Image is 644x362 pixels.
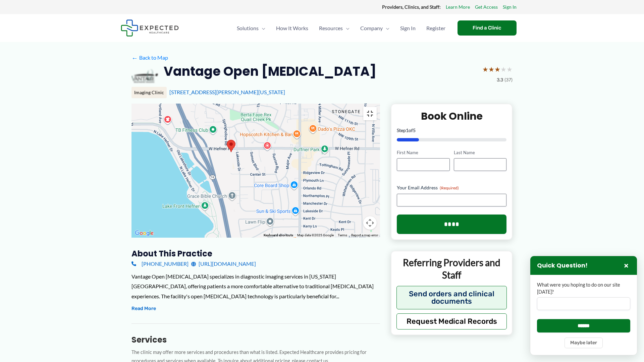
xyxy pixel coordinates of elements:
span: ★ [500,63,506,75]
span: Register [426,16,445,40]
a: Open this area in Google Maps (opens a new window) [133,229,155,238]
span: Map data ©2025 Google [297,233,334,237]
h3: About this practice [131,248,380,259]
a: How It Works [271,16,314,40]
span: Resources [319,16,343,40]
label: Last Name [454,149,506,156]
button: Keyboard shortcuts [264,233,293,238]
span: ★ [494,63,500,75]
div: Imaging Clinic [131,87,167,98]
span: (37) [504,75,513,84]
a: [STREET_ADDRESS][PERSON_NAME][US_STATE] [169,89,285,95]
span: 5 [413,127,416,133]
button: Read More [131,305,156,313]
nav: Primary Site Navigation [231,16,451,40]
a: Report a map error [351,233,378,237]
span: 3.3 [497,75,503,84]
h3: Quick Question! [537,262,588,269]
h2: Book Online [397,110,506,123]
a: ResourcesMenu Toggle [314,16,355,40]
span: Menu Toggle [383,16,389,40]
a: Register [421,16,451,40]
span: Menu Toggle [343,16,350,40]
a: Find a Clinic [458,20,517,36]
span: Solutions [237,16,259,40]
button: Map camera controls [363,216,377,230]
a: Get Access [475,3,498,11]
p: Referring Providers and Staff [396,256,507,281]
span: ← [131,55,138,61]
span: Company [360,16,383,40]
span: Menu Toggle [259,16,265,40]
img: Expected Healthcare Logo - side, dark font, small [121,19,179,37]
a: [URL][DOMAIN_NAME] [191,259,256,269]
button: Request Medical Records [396,313,507,329]
h3: Services [131,335,380,345]
a: SolutionsMenu Toggle [231,16,271,40]
a: Learn More [446,3,470,11]
strong: Providers, Clinics, and Staff: [382,4,441,10]
button: Toggle fullscreen view [363,107,377,120]
a: CompanyMenu Toggle [355,16,395,40]
a: Terms (opens in new tab) [338,233,347,237]
h2: Vantage Open [MEDICAL_DATA] [164,63,376,79]
span: ★ [482,63,488,75]
p: Step of [397,128,506,133]
img: Google [133,229,155,238]
span: ★ [506,63,513,75]
a: ←Back to Map [131,53,168,63]
span: How It Works [276,16,308,40]
span: ★ [488,63,494,75]
button: Maybe later [565,338,603,348]
label: Your Email Address [397,184,506,191]
a: [PHONE_NUMBER] [131,259,189,269]
div: Vantage Open [MEDICAL_DATA] specializes in diagnostic imaging services in [US_STATE][GEOGRAPHIC_D... [131,271,380,301]
span: (Required) [440,185,459,190]
span: Sign In [400,16,416,40]
a: Sign In [503,3,517,11]
span: 1 [406,127,409,133]
label: What were you hoping to do on our site [DATE]? [537,282,630,295]
a: Sign In [395,16,421,40]
button: Close [622,261,630,269]
label: First Name [397,149,449,156]
button: Send orders and clinical documents [396,286,507,309]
